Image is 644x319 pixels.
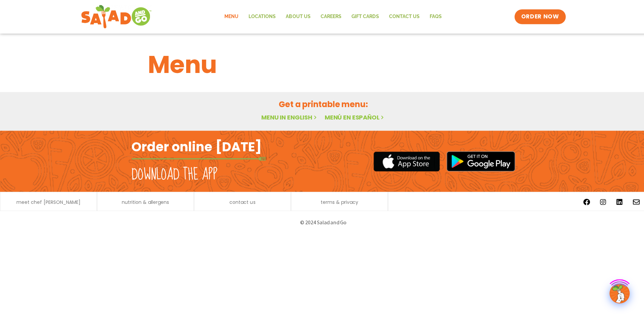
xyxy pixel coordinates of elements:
[423,9,445,24] a: FAQs
[243,9,280,24] a: Locations
[323,113,384,121] a: Menú en español
[345,9,382,24] a: GIFT CARDS
[131,165,216,183] h2: Download the app
[147,46,497,82] h1: Menu
[147,98,497,110] h2: Get a printable menu:
[80,3,151,30] img: new-SAG-logo-768×292
[218,9,243,24] a: Menu
[314,9,345,24] a: Careers
[134,217,510,226] p: © 2024 Salad and Go
[131,156,265,160] img: fork
[372,150,438,172] img: appstore
[16,199,80,204] a: meet chef [PERSON_NAME]
[513,9,563,24] a: ORDER NOW
[319,199,357,204] a: terms & privacy
[445,151,513,171] img: google_play
[121,199,169,204] a: nutrition & allergens
[382,9,423,24] a: Contact Us
[229,199,255,204] a: contact us
[280,9,314,24] a: About Us
[519,13,557,21] span: ORDER NOW
[218,9,445,24] nav: Menu
[260,113,317,121] a: Menu in English
[131,138,261,154] h2: Order online [DATE]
